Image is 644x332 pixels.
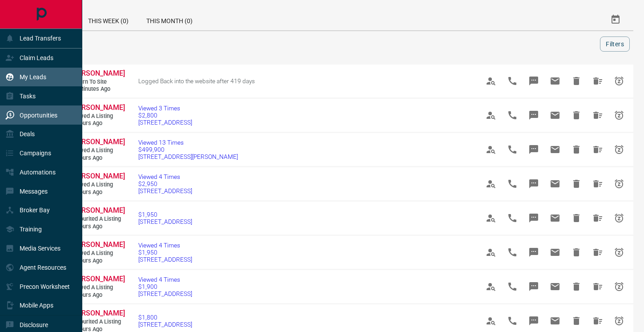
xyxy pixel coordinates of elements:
a: [PERSON_NAME] [71,103,125,113]
span: Snooze [608,139,630,160]
div: This Week (0) [79,9,137,30]
span: Call [502,70,523,92]
span: Return to Site [71,78,125,86]
span: [STREET_ADDRESS] [138,218,192,225]
span: Hide [566,139,587,160]
span: [PERSON_NAME] [71,172,125,180]
span: Email [544,310,566,332]
span: Call [502,242,523,263]
span: Email [544,242,566,263]
span: Hide All from Ryan Hocking [587,173,608,194]
span: Message [523,242,544,263]
span: Email [544,139,566,160]
span: $1,900 [138,283,192,290]
span: Hide [566,207,587,229]
span: $1,950 [138,249,192,256]
span: $1,950 [138,211,192,218]
span: View Profile [480,242,502,263]
span: 5 hours ago [71,120,125,127]
span: $499,900 [138,146,238,153]
a: [PERSON_NAME] [71,275,125,284]
span: [STREET_ADDRESS] [138,119,192,126]
span: View Profile [480,207,502,229]
span: Call [502,276,523,297]
span: Hide All from Freddie Bedder [587,207,608,229]
span: Hide [566,173,587,194]
span: Snooze [608,242,630,263]
a: [PERSON_NAME] [71,172,125,181]
span: Snooze [608,310,630,332]
span: [PERSON_NAME] [71,206,125,215]
span: Hide [566,242,587,263]
span: Viewed a Listing [71,113,125,120]
a: Viewed 4 Times$1,900[STREET_ADDRESS] [138,276,192,297]
span: Message [523,207,544,229]
span: [PERSON_NAME] [71,103,125,112]
span: 6 hours ago [71,292,125,299]
span: Email [544,276,566,297]
span: Snooze [608,276,630,297]
span: View Profile [480,276,502,297]
a: Viewed 13 Times$499,900[STREET_ADDRESS][PERSON_NAME] [138,139,238,160]
span: View Profile [480,70,502,92]
span: Message [523,105,544,126]
span: Hide All from Sherry Ann Cs [587,139,608,160]
span: Viewed 13 Times [138,139,238,146]
span: [PERSON_NAME] [71,69,125,77]
span: Snooze [608,70,630,92]
span: Viewed a Listing [71,147,125,154]
a: $1,950[STREET_ADDRESS] [138,211,192,225]
span: Hide [566,310,587,332]
span: Hide All from Ryan Hocking [587,105,608,126]
span: [PERSON_NAME] [71,275,125,283]
a: [PERSON_NAME] [71,309,125,318]
span: $1,800 [138,314,192,321]
span: 5 hours ago [71,154,125,162]
span: Email [544,70,566,92]
span: Email [544,173,566,194]
span: Hide All from Valeria Hernandez [587,276,608,297]
span: Message [523,276,544,297]
span: View Profile [480,139,502,160]
span: Viewed a Listing [71,284,125,292]
span: [PERSON_NAME] [71,309,125,317]
span: Hide All from Hyeyoung Shin [587,70,608,92]
span: Call [502,310,523,332]
span: Logged Back into the website after 419 days [138,77,255,85]
span: [STREET_ADDRESS] [138,321,192,328]
span: View Profile [480,310,502,332]
a: [PERSON_NAME] [71,138,125,147]
span: Hide [566,276,587,297]
span: [STREET_ADDRESS] [138,187,192,194]
span: [PERSON_NAME] [71,240,125,249]
a: [PERSON_NAME] [71,240,125,250]
span: Hide All from Freddie Bedder [587,242,608,263]
span: Message [523,139,544,160]
span: Hide [566,105,587,126]
span: Snooze [608,105,630,126]
span: 46 minutes ago [71,85,125,93]
span: Hide All from Martina Scalfo [587,310,608,332]
span: Call [502,173,523,194]
a: Viewed 4 Times$2,950[STREET_ADDRESS] [138,173,192,194]
span: Message [523,310,544,332]
span: Email [544,207,566,229]
a: Viewed 3 Times$2,800[STREET_ADDRESS] [138,105,192,126]
span: Call [502,105,523,126]
span: Call [502,139,523,160]
div: This Month (0) [137,9,201,30]
span: Viewed 4 Times [138,173,192,180]
span: View Profile [480,173,502,194]
span: 6 hours ago [71,257,125,265]
span: $2,800 [138,112,192,119]
span: Viewed 3 Times [138,105,192,112]
span: 5 hours ago [71,189,125,196]
span: Viewed 4 Times [138,276,192,283]
span: Viewed a Listing [71,250,125,257]
a: [PERSON_NAME] [71,69,125,78]
a: Viewed 4 Times$1,950[STREET_ADDRESS] [138,242,192,263]
span: View Profile [480,105,502,126]
span: [PERSON_NAME] [71,138,125,146]
span: Favourited a Listing [71,318,125,326]
span: Hide [566,70,587,92]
